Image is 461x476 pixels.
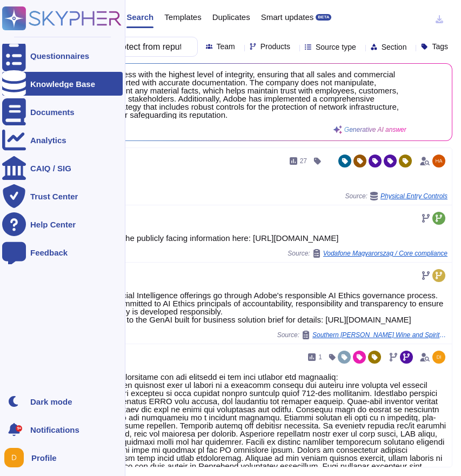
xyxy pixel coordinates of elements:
[323,250,447,257] span: Vodafone Magyarorszag / Core compliance
[212,13,250,21] span: Duplicates
[30,192,78,200] div: Trust Center
[30,52,89,60] div: Questionnaires
[261,13,314,21] span: Smart updates
[16,425,22,432] div: 9+
[344,126,406,133] span: Generative AI answer
[260,43,290,50] span: Products
[30,164,71,172] div: CAIQ / SIG
[30,220,76,229] div: Help Center
[81,291,447,324] div: Adobe Artificial Intelligence offerings go through Adobe's responsible AI Ethics governance proce...
[30,426,79,434] span: Notifications
[126,13,153,21] span: Search
[277,331,447,339] span: Source:
[2,44,123,68] a: Questionnaires
[31,454,57,462] span: Profile
[316,14,331,21] div: BETA
[44,70,406,119] span: Adobe conducts business with the highest level of integrity, ensuring that all sales and commerci...
[2,446,31,470] button: user
[30,249,68,257] div: Feedback
[382,43,407,51] span: Section
[432,43,448,50] span: Tags
[316,43,356,51] span: Source type
[164,13,201,21] span: Templates
[380,193,447,199] span: Physical Entry Controls
[4,448,24,467] img: user
[81,177,447,185] div: No
[30,108,75,116] div: Documents
[2,128,123,152] a: Analytics
[30,398,72,406] div: Dark mode
[2,240,123,264] a: Feedback
[318,354,322,360] span: 1
[2,100,123,124] a: Documents
[217,43,235,50] span: Team
[2,212,123,236] a: Help Center
[81,234,447,242] div: Please see the publicly facing information here: [URL][DOMAIN_NAME]
[30,80,95,88] div: Knowledge Base
[30,136,66,144] div: Analytics
[288,249,447,258] span: Source:
[312,332,447,338] span: Southern [PERSON_NAME] Wine and Spirits / Copy of TPRM Questionnaire (1)
[2,184,123,208] a: Trust Center
[432,155,445,167] img: user
[300,158,307,164] span: 27
[432,351,445,364] img: user
[345,192,447,200] span: Source:
[2,156,123,180] a: CAIQ / SIG
[2,72,123,96] a: Knowledge Base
